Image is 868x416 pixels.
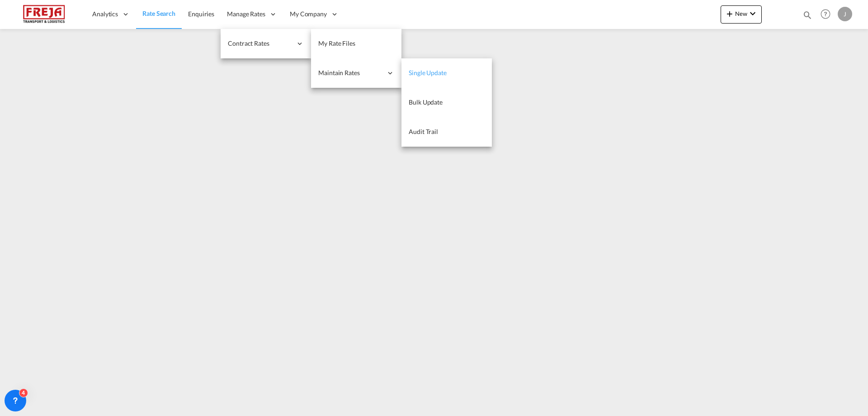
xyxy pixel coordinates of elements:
[838,7,852,21] div: J
[188,10,214,18] span: Enquiries
[747,8,758,19] md-icon: icon-chevron-down
[227,10,265,19] span: Manage Rates
[818,6,833,22] span: Help
[221,29,311,58] div: Contract Rates
[142,10,175,17] span: Rate Search
[409,69,447,77] span: Single Update
[290,10,327,19] span: My Company
[724,10,758,17] span: New
[802,10,812,24] div: icon-magnify
[409,98,443,106] span: Bulk Update
[311,58,401,88] div: Maintain Rates
[721,5,762,24] button: icon-plus 400-fgNewicon-chevron-down
[724,8,735,19] md-icon: icon-plus 400-fg
[228,39,292,48] span: Contract Rates
[14,4,75,24] img: 586607c025bf11f083711d99603023e7.png
[818,6,838,23] div: Help
[409,128,438,135] span: Audit Trail
[802,10,812,20] md-icon: icon-magnify
[92,10,118,19] span: Analytics
[318,68,382,77] span: Maintain Rates
[318,39,355,47] span: My Rate Files
[401,88,492,117] a: Bulk Update
[311,29,401,58] a: My Rate Files
[401,58,492,88] a: Single Update
[401,117,492,147] a: Audit Trail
